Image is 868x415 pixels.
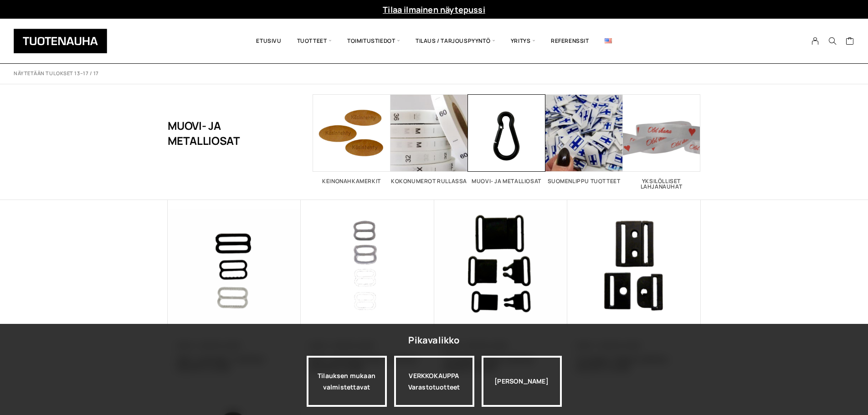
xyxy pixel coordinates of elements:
[623,179,700,190] h2: Yksilölliset lahjanauhat
[313,94,390,184] a: Visit product category Keinonahkamerkit
[824,37,841,45] button: Search
[394,356,474,407] div: VERKKOKAUPPA Varastotuotteet
[806,37,824,45] a: My Account
[313,179,390,184] h2: Keinonahkamerkit
[468,94,545,184] a: Visit product category Muovi- ja metalliosat
[545,94,623,184] a: Visit product category Suomenlippu tuotteet
[503,26,543,56] span: Yritys
[545,179,623,184] h2: Suomenlippu tuotteet
[14,29,107,53] img: Tuotenauha Oy
[623,94,700,190] a: Visit product category Yksilölliset lahjanauhat
[390,179,468,184] h2: Kokonumerot rullassa
[168,94,267,172] h1: Muovi- ja metalliosat
[248,26,289,56] a: Etusivu
[390,94,468,184] a: Visit product category Kokonumerot rullassa
[468,179,545,184] h2: Muovi- ja metalliosat
[339,26,408,56] span: Toimitustiedot
[383,4,485,15] a: Tilaa ilmainen näytepussi
[394,356,474,407] a: VERKKOKAUPPAVarastotuotteet
[605,38,612,43] img: English
[482,356,562,407] div: [PERSON_NAME]
[543,26,597,56] a: Referenssit
[846,36,854,47] a: Cart
[408,26,503,56] span: Tilaus / Tarjouspyyntö
[14,70,99,77] p: Näytetään tulokset 13–17 / 17
[408,332,459,348] div: Pikavalikko
[307,356,387,407] a: Tilauksen mukaan valmistettavat
[289,26,339,56] span: Tuotteet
